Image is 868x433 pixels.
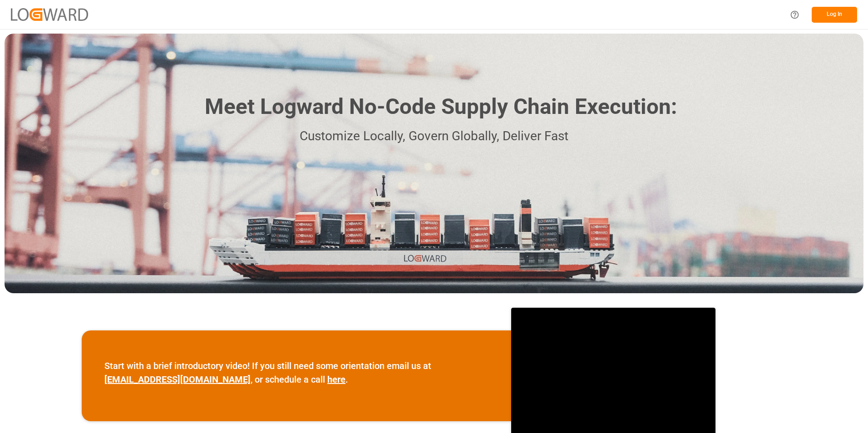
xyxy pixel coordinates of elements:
[205,91,677,123] h1: Meet Logward No-Code Supply Chain Execution:
[11,8,88,20] img: Logward_new_orange.png
[104,374,251,385] a: [EMAIL_ADDRESS][DOMAIN_NAME]
[327,374,345,385] a: here
[191,126,677,147] p: Customize Locally, Govern Globally, Deliver Fast
[812,7,857,23] button: Log In
[784,5,805,25] button: Help Center
[104,359,488,386] p: Start with a brief introductory video! If you still need some orientation email us at , or schedu...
